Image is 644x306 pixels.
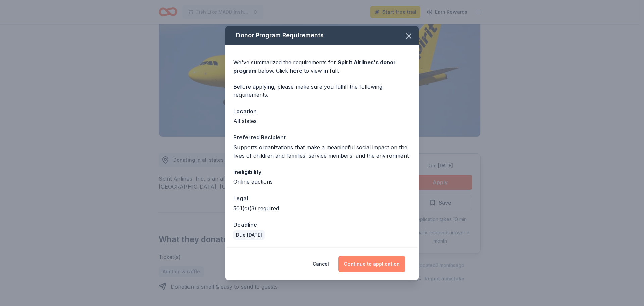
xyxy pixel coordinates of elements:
[233,194,411,203] div: Legal
[225,26,419,45] div: Donor Program Requirements
[290,67,302,75] a: here
[233,220,411,229] div: Deadline
[338,256,405,272] button: Continue to application
[233,178,411,186] div: Online auctions
[233,204,411,212] div: 501(c)(3) required
[233,168,411,176] div: Ineligibility
[233,117,411,125] div: All states
[313,256,329,272] button: Cancel
[233,83,411,99] div: Before applying, please make sure you fulfill the following requirements:
[233,107,411,116] div: Location
[233,58,411,75] div: We've summarized the requirements for below. Click to view in full.
[233,133,411,142] div: Preferred Recipient
[233,143,411,160] div: Supports organizations that make a meaningful social impact on the lives of children and families...
[233,230,265,240] div: Due [DATE]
